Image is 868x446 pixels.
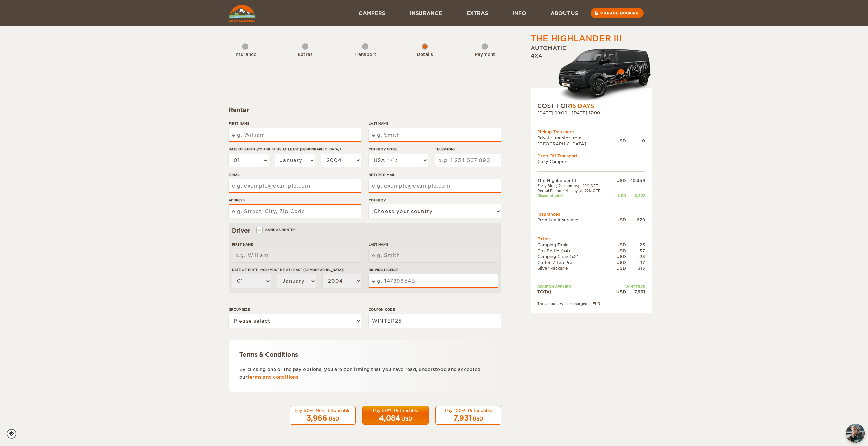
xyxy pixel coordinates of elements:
[369,274,498,288] input: e.g. 14789654B
[362,406,429,425] button: Pay 50%, Refundable 4,084 USD
[846,424,865,443] img: Freyja at Cozy Campers
[531,33,622,44] div: The Highlander III
[294,408,351,413] div: Pay 50%, Non-Refundable
[232,242,361,247] label: First Name
[537,301,645,306] div: The amount will be charged in EUR
[537,159,645,164] td: Cozy Campers
[611,242,626,248] div: USD
[229,147,361,152] label: Date of birth (You must be at least [DEMOGRAPHIC_DATA])
[537,265,611,271] td: Silver Package
[232,267,361,272] label: Date of birth (You must be at least [DEMOGRAPHIC_DATA])
[239,365,491,381] p: By clicking one of the pay options, you are confirming that you have read, understood and accepte...
[232,249,361,262] input: e.g. William
[626,265,645,271] div: 313
[537,236,645,242] td: Extras
[229,128,361,142] input: e.g. William
[229,5,255,22] img: Cozy Campers
[626,254,645,260] div: 23
[537,129,645,135] div: Pickup Transport:
[406,52,443,58] div: Details
[537,102,645,110] div: COST FOR
[611,260,626,265] div: USD
[369,121,501,126] label: Last Name
[329,415,339,422] div: USD
[369,172,501,177] label: Retype E-mail
[369,147,428,152] label: Country Code
[537,193,611,198] td: Discount total
[229,307,361,312] label: Group size
[307,414,327,422] span: 3,966
[435,154,501,167] input: e.g. 1 234 567 890
[611,217,626,223] div: USD
[611,248,626,254] div: USD
[369,267,498,272] label: Driving License
[537,284,611,289] td: Coupon applied
[537,211,645,217] td: Insurances
[369,179,501,193] input: e.g. example@example.com
[435,147,501,152] label: Telephone
[537,242,611,248] td: Camping Table
[229,198,361,203] label: Address
[537,110,645,116] div: [DATE] 09:00 - [DATE] 17:00
[369,242,498,247] label: Last Name
[626,178,645,183] div: 10,359
[611,254,626,260] div: USD
[626,248,645,254] div: 37
[229,204,361,218] input: e.g. Street, City, Zip Code
[473,415,483,422] div: USD
[454,414,471,422] span: 7,931
[369,249,498,262] input: e.g. Smith
[537,178,611,183] td: The Highlander III
[7,429,21,439] a: Cookie settings
[626,260,645,265] div: 17
[229,179,361,193] input: e.g. example@example.com
[229,121,361,126] label: First Name
[401,415,412,422] div: USD
[537,260,611,265] td: Coffee / Tea Press
[537,183,611,188] td: Early Bird (12+ months): -12% OFF
[626,138,645,144] div: 0
[611,284,645,289] td: WINTER25
[257,229,261,233] input: Same as renter
[537,153,645,159] div: Drop Off Transport:
[290,406,356,425] button: Pay 50%, Non-Refundable 3,966 USD
[626,242,645,248] div: 23
[616,138,626,144] div: USD
[466,52,504,58] div: Payment
[347,52,384,58] div: Transport
[558,47,652,102] img: HighlanderXL.png
[379,414,400,422] span: 4,084
[611,289,626,295] div: USD
[369,307,501,312] label: Coupon code
[611,193,626,198] div: USD
[440,408,497,413] div: Pay 100%, Refundable
[257,227,296,233] label: Same as renter
[537,289,611,295] td: TOTAL
[367,408,424,413] div: Pay 50%, Refundable
[537,188,611,193] td: Rental Period (14+ days): -22% OFF
[287,52,324,58] div: Extras
[369,128,501,142] input: e.g. Smith
[611,265,626,271] div: USD
[232,227,498,235] div: Driver
[537,254,611,260] td: Camping Chair (x2)
[537,217,611,223] td: Premium Insurance
[229,172,361,177] label: E-mail
[226,52,264,58] div: Insurance
[570,103,594,109] span: 15 Days
[626,289,645,295] div: 7,931
[537,248,611,254] td: Gas Bottle (x4)
[248,375,298,380] a: terms and conditions
[239,351,491,359] div: Terms & Conditions
[531,44,652,102] div: Automatic 4x4
[369,198,501,203] label: Country
[611,178,626,183] div: USD
[229,106,501,114] div: Renter
[591,8,644,18] a: Manage booking
[626,193,645,198] div: -3,522
[846,424,865,443] button: chat-button
[537,135,616,146] td: Private transfer from [GEOGRAPHIC_DATA]
[626,217,645,223] div: 679
[435,406,501,425] button: Pay 100%, Refundable 7,931 USD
